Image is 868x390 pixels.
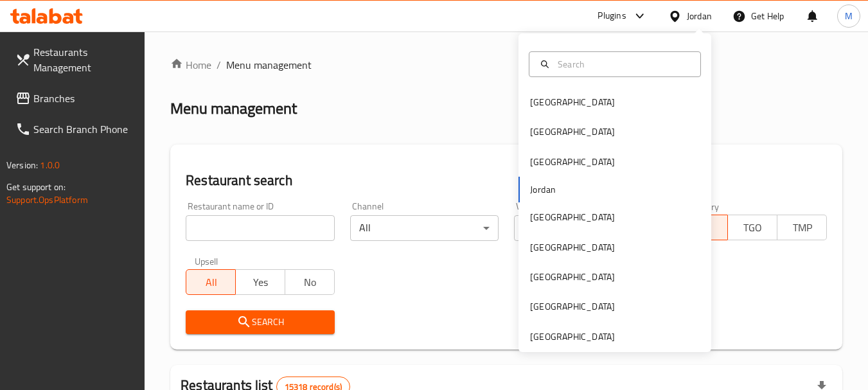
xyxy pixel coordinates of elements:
button: TGO [727,215,777,240]
a: Search Branch Phone [5,114,145,145]
div: All [514,215,662,241]
a: Support.OpsPlatform [6,191,88,208]
input: Search [553,57,693,71]
label: Upsell [195,256,218,265]
div: Plugins [598,8,626,24]
span: Menu management [226,57,312,73]
div: [GEOGRAPHIC_DATA] [530,155,615,169]
span: M [845,9,853,23]
button: Search [186,310,334,334]
h2: Menu management [170,98,297,119]
div: All [350,215,499,241]
span: TGO [733,218,772,237]
span: Branches [33,91,135,106]
h2: Restaurant search [186,171,827,190]
button: TMP [777,215,827,240]
span: Search [196,314,324,330]
div: Jordan [687,9,712,23]
span: 1.0.0 [40,157,60,173]
div: [GEOGRAPHIC_DATA] [530,299,615,314]
button: Yes [235,269,285,295]
nav: breadcrumb [170,57,842,73]
span: TMP [783,218,822,237]
label: Delivery [687,202,720,211]
li: / [217,57,221,73]
span: Search Branch Phone [33,121,135,137]
div: [GEOGRAPHIC_DATA] [530,210,615,224]
span: Yes [241,273,280,292]
span: Restaurants Management [33,44,135,75]
div: [GEOGRAPHIC_DATA] [530,125,615,139]
button: All [186,269,236,295]
div: [GEOGRAPHIC_DATA] [530,240,615,254]
a: Branches [5,83,145,114]
div: [GEOGRAPHIC_DATA] [530,95,615,109]
div: [GEOGRAPHIC_DATA] [530,270,615,284]
button: No [285,269,335,295]
div: [GEOGRAPHIC_DATA] [530,330,615,344]
span: Get support on: [6,179,66,195]
input: Search for restaurant name or ID.. [186,215,334,241]
span: All [191,273,231,292]
span: Version: [6,157,38,173]
span: No [290,273,330,292]
a: Restaurants Management [5,37,145,83]
a: Home [170,57,211,73]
